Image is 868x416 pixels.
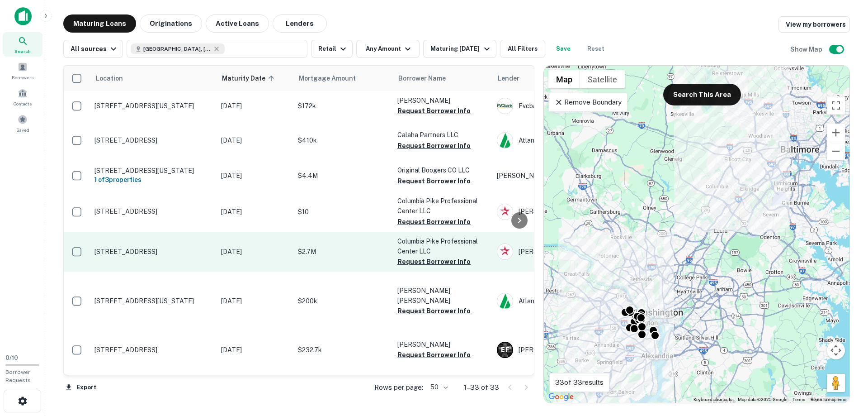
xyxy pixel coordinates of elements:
[273,14,327,33] button: Lenders
[94,167,212,175] p: [STREET_ADDRESS][US_STATE]
[501,345,509,355] p: E F
[3,58,42,83] a: Borrowers
[221,345,289,355] p: [DATE]
[3,85,42,109] a: Contacts
[497,204,513,220] img: picture
[580,70,625,88] button: Show satellite imagery
[298,101,388,111] p: $172k
[206,14,269,33] button: Active Loans
[94,136,212,144] p: [STREET_ADDRESS]
[3,32,42,57] a: Search
[827,124,845,142] button: Zoom in
[793,397,805,402] a: Terms (opens in new tab)
[554,97,622,108] p: Remove Boundary
[94,175,212,185] h6: 1 of 3 properties
[497,293,513,309] img: picture
[827,341,845,359] button: Map camera controls
[221,101,289,111] p: [DATE]
[221,296,289,306] p: [DATE]
[397,286,488,306] p: [PERSON_NAME] [PERSON_NAME]
[94,346,212,354] p: [STREET_ADDRESS]
[5,369,31,383] span: Borrower Requests
[12,74,33,81] span: Borrowers
[397,96,488,105] p: [PERSON_NAME]
[497,171,632,181] p: [PERSON_NAME]
[298,135,388,145] p: $410k
[497,293,632,309] div: Atlantic Union Bank
[298,171,388,181] p: $4.4M
[397,130,488,140] p: Calaha Partners LLC
[427,381,449,394] div: 50
[397,105,471,116] button: Request Borrower Info
[738,397,787,402] span: Map data ©2025 Google
[14,48,31,55] span: Search
[298,345,388,355] p: $232.7k
[221,247,289,257] p: [DATE]
[827,142,845,160] button: Zoom out
[221,171,289,181] p: [DATE]
[498,73,519,84] span: Lender
[14,100,32,107] span: Contacts
[549,40,578,58] button: Save your search to get updates of matches that match your search criteria.
[222,73,277,84] span: Maturity Date
[497,244,632,260] div: [PERSON_NAME] Bank
[790,44,824,54] h6: Show Map
[423,40,496,58] button: Maturing [DATE]
[143,45,211,53] span: [GEOGRAPHIC_DATA], [GEOGRAPHIC_DATA], [GEOGRAPHIC_DATA]
[3,111,42,135] a: Saved
[374,382,423,393] p: Rows per page:
[94,248,212,256] p: [STREET_ADDRESS]
[90,66,217,91] th: Location
[497,98,513,114] img: picture
[397,339,488,349] p: [PERSON_NAME]
[221,207,289,217] p: [DATE]
[827,96,845,115] button: Toggle fullscreen view
[95,73,123,84] span: Location
[397,306,471,316] button: Request Borrower Info
[63,381,99,394] button: Export
[311,40,353,58] button: Retail
[397,349,471,360] button: Request Borrower Info
[397,140,471,151] button: Request Borrower Info
[397,256,471,267] button: Request Borrower Info
[140,14,202,33] button: Originations
[778,16,850,33] a: View my borrowers
[397,374,488,394] p: Twenty-third Street Corridor LLC
[464,382,499,393] p: 1–33 of 33
[127,40,307,58] button: [GEOGRAPHIC_DATA], [GEOGRAPHIC_DATA], [GEOGRAPHIC_DATA]
[298,207,388,217] p: $10
[94,102,212,110] p: [STREET_ADDRESS][US_STATE]
[298,296,388,306] p: $200k
[397,236,488,256] p: Columbia Pike Professional Center LLC
[63,40,123,58] button: All sources
[823,344,868,387] iframe: Chat Widget
[693,397,732,403] button: Keyboard shortcuts
[299,73,368,84] span: Mortgage Amount
[581,40,610,58] button: Reset
[497,244,513,259] img: picture
[397,176,471,186] button: Request Borrower Info
[71,43,119,54] div: All sources
[94,297,212,305] p: [STREET_ADDRESS][US_STATE]
[430,43,492,54] div: Maturing [DATE]
[555,377,604,388] p: 33 of 33 results
[397,196,488,216] p: Columbia Pike Professional Center LLC
[5,354,18,361] span: 0 / 10
[356,40,420,58] button: Any Amount
[500,40,545,58] button: All Filters
[393,66,492,91] th: Borrower Name
[397,165,488,175] p: Original Boogers CO LLC
[544,66,849,403] div: 0 0
[497,133,513,148] img: picture
[14,7,32,25] img: capitalize-icon.png
[497,98,632,114] div: Fvcbank
[397,216,471,227] button: Request Borrower Info
[497,132,632,148] div: Atlantic Union Bank
[497,204,632,220] div: [PERSON_NAME] Bank
[546,391,576,403] a: Open this area in Google Maps (opens a new window)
